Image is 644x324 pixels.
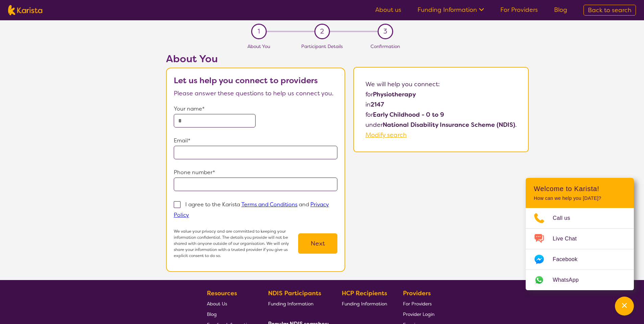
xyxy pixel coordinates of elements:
b: NDIS Participants [268,289,321,297]
b: National Disability Insurance Scheme (NDIS) [383,121,515,129]
p: in [365,99,517,110]
a: Provider Login [403,309,434,319]
b: Providers [403,289,431,297]
span: About Us [207,301,227,307]
span: Funding Information [342,301,387,307]
p: Email* [174,136,337,146]
span: Participant Details [301,43,343,49]
span: Call us [553,213,578,223]
a: Back to search [583,5,636,16]
h2: Welcome to Karista! [534,185,626,193]
b: 2147 [371,100,384,109]
p: Please answer these questions to help us connect you. [174,88,337,98]
span: For Providers [403,301,432,307]
a: Funding Information [418,6,484,14]
p: for [365,110,517,120]
p: Your name* [174,104,337,114]
b: Physiotherapy [373,90,416,98]
img: Karista logo [8,5,42,15]
span: Confirmation [371,43,400,49]
p: under . [365,120,517,130]
button: Next [298,233,337,254]
p: We will help you connect: [365,79,517,89]
a: About Us [207,298,252,309]
a: Blog [554,6,567,14]
span: About You [247,43,270,49]
h2: About You [166,53,345,65]
a: For Providers [403,298,434,309]
a: About us [375,6,401,14]
a: Funding Information [268,298,326,309]
span: Funding Information [268,301,313,307]
span: 3 [383,26,387,37]
p: We value your privacy and are committed to keeping your information confidential. The details you... [174,228,298,259]
span: 1 [258,26,260,37]
a: For Providers [500,6,538,14]
span: Provider Login [403,311,434,317]
ul: Choose channel [526,208,634,290]
p: for [365,89,517,99]
a: Modify search [365,131,407,139]
span: Live Chat [553,234,585,244]
a: Web link opens in a new tab. [526,270,634,290]
b: Early Childhood - 0 to 9 [373,111,444,119]
a: Funding Information [342,298,387,309]
span: Back to search [588,6,631,14]
button: Channel Menu [615,297,634,316]
div: Channel Menu [526,178,634,290]
a: Terms and Conditions [241,201,297,208]
b: HCP Recipients [342,289,387,297]
span: Facebook [553,254,586,264]
p: How can we help you [DATE]? [534,195,626,201]
span: Blog [207,311,217,317]
b: Resources [207,289,237,297]
span: 2 [320,26,324,37]
p: I agree to the Karista and [174,201,329,218]
p: Phone number* [174,167,337,178]
span: WhatsApp [553,275,587,285]
a: Blog [207,309,252,319]
b: Let us help you connect to providers [174,75,318,86]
